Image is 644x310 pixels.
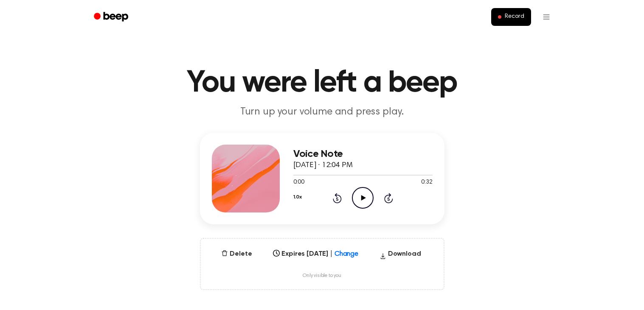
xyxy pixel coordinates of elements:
h3: Voice Note [293,148,433,160]
button: 1.0x [293,190,302,204]
button: Delete [218,249,255,259]
button: Record [491,8,531,26]
span: Only visible to you [303,273,341,279]
span: 0:32 [421,178,432,187]
a: Beep [88,9,136,25]
span: [DATE] · 12:04 PM [293,162,353,169]
h1: You were left a beep [105,68,540,98]
span: Record [505,13,524,21]
p: Turn up your volume and press play. [159,105,485,119]
button: Open menu [536,7,557,27]
button: Download [376,249,425,263]
span: 0:00 [293,178,304,187]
